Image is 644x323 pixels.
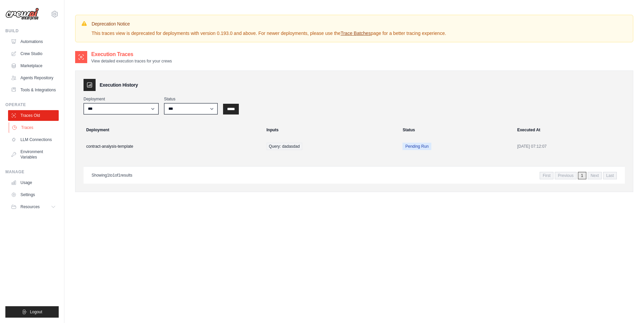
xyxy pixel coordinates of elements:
div: Operate [5,102,59,107]
th: Inputs [263,123,399,137]
a: Environment Variables [8,146,59,163]
button: Resources [8,201,59,212]
div: Build [5,28,59,34]
span: 1 [118,173,120,178]
th: Deployment [78,123,263,137]
a: Crew Studio [8,48,59,59]
th: Executed At [513,123,630,137]
span: Resources [20,204,40,210]
span: First [540,172,553,179]
a: Agents Repository [8,73,59,83]
td: [DATE] 07:12:07 [513,137,630,155]
td: contract-analysis-template [78,137,263,155]
a: LLM Connections [8,134,59,145]
h2: Execution Traces [91,50,172,58]
p: View detailed execution traces for your crews [91,58,172,64]
span: 1 [578,172,586,179]
span: Last [603,172,617,179]
h3: Execution History [100,82,138,88]
nav: Pagination [540,172,617,179]
a: Marketplace [8,60,59,71]
span: Logout [30,309,42,315]
button: Logout [5,306,59,318]
th: Status [398,123,513,137]
td: {"query":"dadasdad"} [263,137,399,155]
a: Usage [8,177,59,188]
span: 1 [107,173,109,178]
img: Logo [5,8,39,20]
a: Traces Old [8,110,59,121]
a: Settings [8,189,59,200]
p: Showing to of results [92,173,132,178]
label: Status [164,96,218,102]
label: Deployment [84,96,159,102]
a: Tools & Integrations [8,85,59,95]
div: Manage [5,169,59,175]
span: Next [588,172,602,179]
span: Previous [555,172,577,179]
a: Trace Batches [340,31,371,36]
a: Traces [9,122,59,133]
span: Query: dadasdad [267,143,302,150]
p: This traces view is deprecated for deployments with version 0.193.0 and above. For newer deployme... [92,30,446,37]
span: 1 [113,173,115,178]
span: Pending Run [402,143,431,150]
h3: Deprecation Notice [92,20,446,27]
a: Automations [8,36,59,47]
